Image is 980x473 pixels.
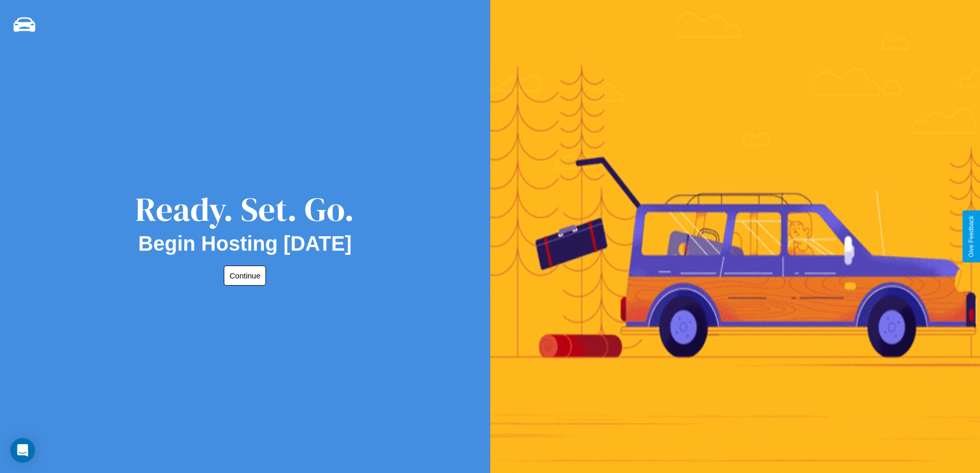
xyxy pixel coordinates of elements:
button: Continue [224,266,266,286]
h2: Begin Hosting [DATE] [138,232,352,255]
div: Open Intercom Messenger [10,438,35,463]
div: Ready. Set. Go. [135,186,354,232]
div: Give Feedback [968,216,975,257]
